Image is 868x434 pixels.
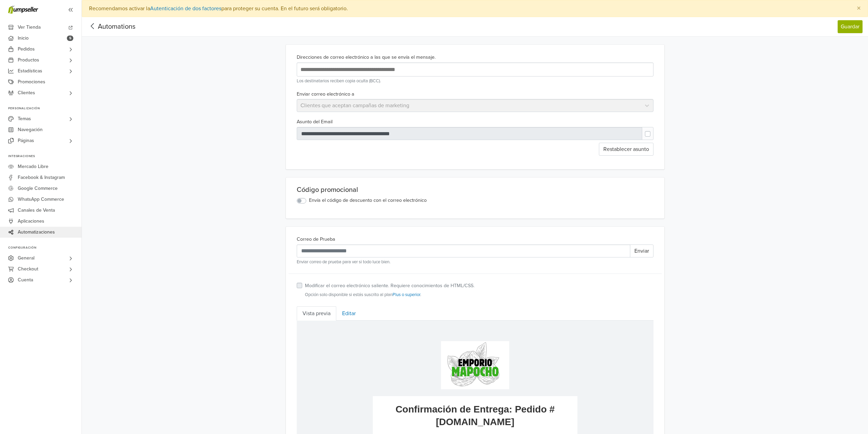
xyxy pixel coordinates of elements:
[83,82,274,108] h2: Confirmación de Entrega: Pedido # [DOMAIN_NAME]
[336,306,362,321] a: Editar
[260,209,270,214] strong: $100
[86,289,270,296] h2: Método de Envío
[18,275,33,285] span: Cuenta
[18,33,29,44] span: Inicio
[86,304,270,311] p: Correo Ordinario
[256,157,272,162] strong: Creado
[18,76,45,87] span: Promociones
[18,124,43,135] span: Navegación
[18,55,39,66] span: Productos
[297,244,630,257] input: Recipient's username
[18,216,44,227] span: Aplicaciones
[155,370,202,393] img: jumpseller-logo-footer-grey.png
[8,246,82,250] p: Configuración
[18,194,64,205] span: WhatsApp Commerce
[297,306,336,321] a: Vista previa
[18,183,58,194] span: Google Commerce
[297,236,335,243] label: Correo de Prueba
[305,292,474,298] small: Opción solo disponible si estás suscrito al plan .
[850,0,868,17] button: Close
[297,78,653,84] small: Los destinatarios reciben copia oculta (BCC).
[83,346,274,360] p: ¡Gracias una vez más por comprar con nosotros! Esperamos servirte nuevamente pronto.
[18,87,35,98] span: Clientes
[67,36,73,41] span: 5
[297,259,653,265] small: Enviar correo de prueba para ver si todo luce bien.
[158,354,199,359] strong: Emporio Mapocho
[83,153,175,160] p: Pedido: #
[18,172,65,183] span: Facebook & Instagram
[8,107,82,111] p: Personalización
[86,184,270,191] h3: Productos Ordenados
[83,132,274,139] p: Aquí hay información sobre su pedido:
[297,54,436,61] label: Direcciones de correo electrónico a las que se envía el mensaje.
[18,22,41,33] span: Ver Tienda
[18,253,34,264] span: General
[93,236,216,258] p: Subtotal Envío
[630,244,653,257] button: Enviar
[18,161,48,172] span: Mercado Libre
[305,282,474,290] label: Modificar el correo electrónico saliente. Requiere conocimientos de HTML/CSS.
[18,66,42,76] span: Estadísticas
[599,143,653,156] button: Restablecer asunto
[222,236,264,258] p: $100 $0
[297,118,333,126] label: Asunto del Email
[144,20,212,69] img: logo.PNG
[76,318,281,339] p: Esperamos que todo haya llegado en perfectas condiciones y que disfrutes tus nuevos productos. Si...
[83,114,274,129] p: Hola , nos complace informarte que tu pedido ha sido entregado exitosamente a la dirección que pr...
[297,186,653,194] div: Código promocional
[205,251,216,257] strong: Total
[18,135,34,146] span: Páginas
[178,208,215,215] p: $100 x 1
[18,264,38,275] span: Checkout
[86,198,114,226] img: Demo Tacos
[838,20,863,33] button: Guardar
[18,44,35,55] span: Pedidos
[98,23,135,31] span: Automations
[169,333,206,338] a: aquí para ayudar.
[253,251,264,257] strong: $100
[150,5,221,12] a: Autenticación de dos factores
[18,227,55,238] span: Automatizaciones
[309,197,427,204] label: Envía el código de descuento con el correo electrónico
[8,154,82,158] p: Integraciones
[857,3,861,13] span: ×
[83,160,175,167] p: Realizado en: [DATE] 22:24
[297,90,354,98] label: Enviar correo electrónico a
[393,292,420,297] a: Plus o superior
[18,205,55,216] span: Canales de Venta
[18,113,31,124] span: Temas
[142,208,178,215] p: Demo Tacos
[86,268,135,274] strong: Información de Envío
